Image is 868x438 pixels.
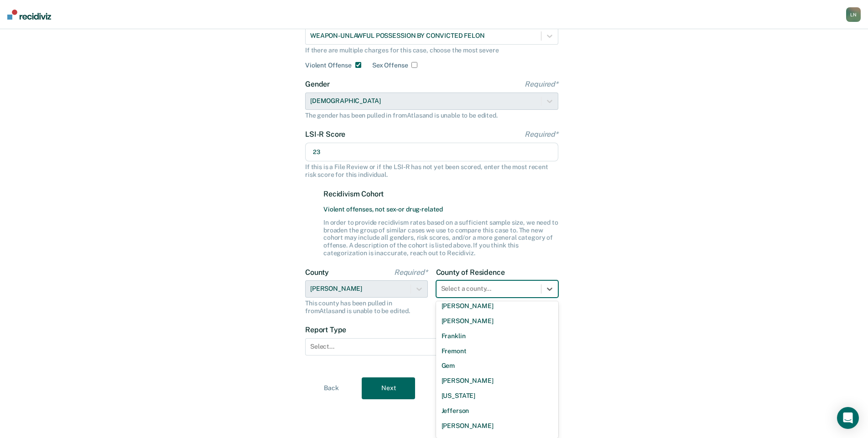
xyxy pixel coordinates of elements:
button: Back [305,377,358,399]
div: The gender has been pulled in from Atlas and is unable to be edited. [305,112,558,119]
div: If there are multiple charges for this case, choose the most severe [305,46,558,54]
div: [PERSON_NAME] [436,299,559,314]
div: [PERSON_NAME] [436,314,559,329]
div: [PERSON_NAME] [436,373,559,388]
div: If this is a File Review or if the LSI-R has not yet been scored, enter the most recent risk scor... [305,163,558,179]
span: Required* [394,268,428,277]
div: [PERSON_NAME] [436,418,559,433]
div: Jefferson [436,403,559,418]
label: Recidivism Cohort [323,190,558,198]
label: Report Type [305,325,558,334]
span: Required* [525,80,558,88]
label: County of Residence [436,268,559,277]
span: Required* [525,130,558,139]
label: Sex Offense [372,62,408,69]
div: L N [846,7,861,22]
button: LN [846,7,861,22]
label: Violent Offense [305,62,352,69]
label: LSI-R Score [305,130,558,139]
div: Franklin [436,329,559,344]
div: Open Intercom Messenger [837,407,859,429]
div: Fremont [436,344,559,359]
span: Violent offenses, not sex- or drug-related [323,206,558,213]
div: [US_STATE] [436,388,559,403]
button: Next [362,377,415,399]
div: Gem [436,358,559,373]
img: Recidiviz [7,10,51,20]
label: Gender [305,80,558,88]
div: In order to provide recidivism rates based on a sufficient sample size, we need to broaden the gr... [323,219,558,257]
label: County [305,268,428,277]
div: This county has been pulled in from Atlas and is unable to be edited. [305,299,428,315]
